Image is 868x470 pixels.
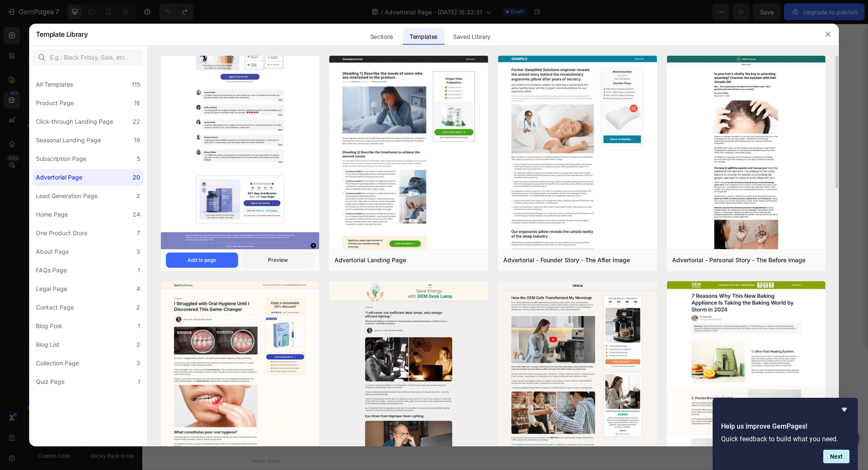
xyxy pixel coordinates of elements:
[672,255,806,265] div: Advertorial - Personal Story - The Before Image
[403,28,445,45] div: Templates
[268,256,288,264] div: Preview
[36,23,88,45] h2: Template Library
[839,405,849,415] button: Hide survey
[33,49,144,66] input: E.g.: Black Friday, Sale, etc.
[138,321,140,331] div: 1
[36,358,79,368] div: Collection Page
[36,135,101,145] div: Seasonal Landing Page
[36,172,82,182] div: Advertorial Page
[36,191,98,201] div: Lead Generation Page
[446,28,497,45] div: Saved Library
[306,290,420,296] div: Start with Generating from URL or image
[133,209,140,220] div: 24
[136,191,140,201] div: 2
[365,242,424,259] button: Add elements
[312,225,414,236] div: Start with Sections from sidebar
[36,98,74,108] div: Product Page
[721,435,849,443] p: Quick feedback to build what you need.
[36,321,62,331] div: Blog Post
[133,172,140,182] div: 20
[138,265,140,275] div: 1
[36,154,87,164] div: Subscription Page
[136,284,140,294] div: 4
[36,265,67,275] div: FAQs Page
[137,154,140,164] div: 5
[136,247,140,257] div: 3
[36,79,73,90] div: All Templates
[36,284,67,294] div: Legal Page
[363,28,400,45] div: Sections
[36,377,65,387] div: Quiz Page
[241,253,314,268] button: Preview
[721,421,849,432] h2: Help us improve GemPages!
[134,135,140,145] div: 19
[36,117,113,127] div: Click-through Landing Page
[136,302,140,312] div: 2
[503,255,630,265] div: Advertorial - Founder Story - The After Image
[134,98,140,108] div: 16
[36,228,87,238] div: One Product Store
[36,302,74,312] div: Contact Page
[132,79,140,90] div: 115
[166,253,239,268] button: Add to page
[334,255,406,265] div: Advertorial Landing Page
[136,340,140,350] div: 2
[36,340,60,350] div: Blog List
[36,247,69,257] div: About Page
[138,377,140,387] div: 1
[187,256,216,264] div: Add to page
[721,405,849,463] div: Help us improve GemPages!
[137,228,140,238] div: 7
[36,209,68,220] div: Home Page
[823,450,849,463] button: Next question
[136,358,140,368] div: 3
[133,117,140,127] div: 22
[302,242,360,259] button: Add sections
